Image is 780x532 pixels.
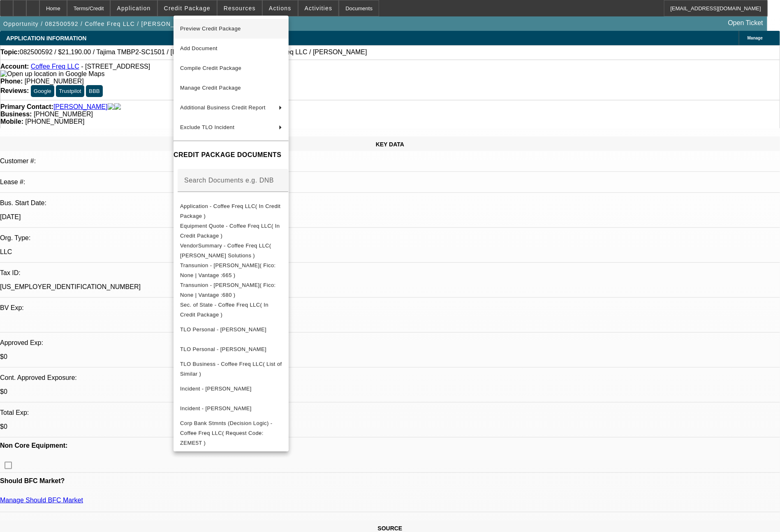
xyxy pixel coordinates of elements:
[180,243,271,259] span: VendorSummary - Coffee Freq LLC( [PERSON_NAME] Solutions )
[174,300,289,320] button: Sec. of State - Coffee Freq LLC( In Credit Package )
[180,85,241,91] span: Manage Credit Package
[180,65,241,71] span: Compile Credit Package
[180,223,280,239] span: Equipment Quote - Coffee Freq LLC( In Credit Package )
[180,282,276,298] span: Transunion - [PERSON_NAME]( Fico: None | Vantage :680 )
[180,104,266,111] span: Additional Business Credit Report
[174,340,289,359] button: TLO Personal - Harms, Aubrey
[174,221,289,241] button: Equipment Quote - Coffee Freq LLC( In Credit Package )
[180,45,218,51] span: Add Document
[180,203,280,219] span: Application - Coffee Freq LLC( In Credit Package )
[174,201,289,221] button: Application - Coffee Freq LLC( In Credit Package )
[174,150,289,160] h4: CREDIT PACKAGE DOCUMENTS
[174,399,289,419] button: Incident - Harms, Brian
[180,302,268,318] span: Sec. of State - Coffee Freq LLC( In Credit Package )
[174,320,289,340] button: TLO Personal - Harms, Brian
[184,177,274,184] mat-label: Search Documents e.g. DNB
[180,386,252,392] span: Incident - [PERSON_NAME]
[180,25,241,32] span: Preview Credit Package
[180,405,252,412] span: Incident - [PERSON_NAME]
[180,262,276,278] span: Transunion - [PERSON_NAME]( Fico: None | Vantage :665 )
[174,280,289,300] button: Transunion - Harms, Aubrey( Fico: None | Vantage :680 )
[174,379,289,399] button: Incident - Harms, Aubrey
[174,261,289,280] button: Transunion - Harms, Brian( Fico: None | Vantage :665 )
[180,346,266,352] span: TLO Personal - [PERSON_NAME]
[180,124,234,130] span: Exclude TLO Incident
[174,359,289,379] button: TLO Business - Coffee Freq LLC( List of Similar )
[180,361,282,377] span: TLO Business - Coffee Freq LLC( List of Similar )
[180,420,272,446] span: Corp Bank Stmnts (Decision Logic) - Coffee Freq LLC( Request Code: ZEME5T )
[174,419,289,448] button: Corp Bank Stmnts (Decision Logic) - Coffee Freq LLC( Request Code: ZEME5T )
[180,326,266,333] span: TLO Personal - [PERSON_NAME]
[174,241,289,261] button: VendorSummary - Coffee Freq LLC( Hirsch Solutions )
